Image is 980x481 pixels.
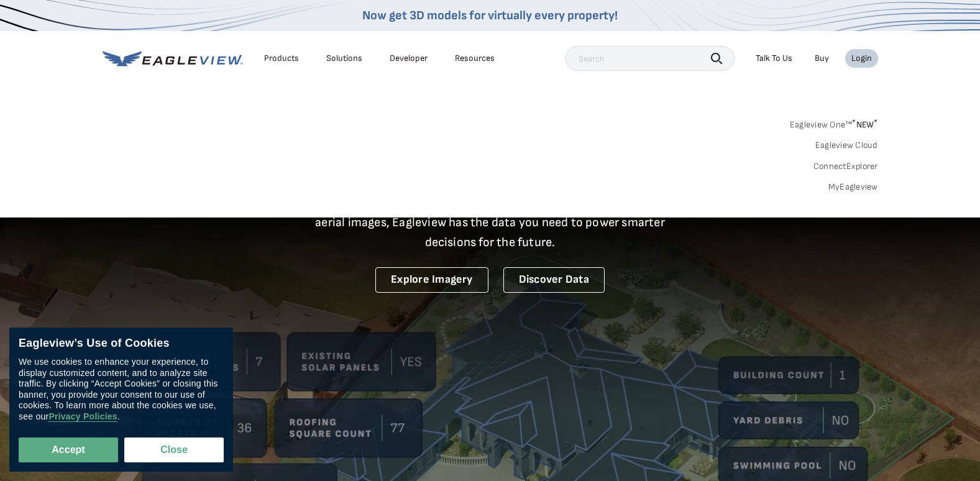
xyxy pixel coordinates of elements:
p: A new era starts here. Built on more than 3.5 billion high-resolution aerial images, Eagleview ha... [300,193,680,252]
input: Search [566,46,735,71]
button: Close [124,437,224,462]
a: Buy [815,53,829,64]
div: Solutions [326,53,362,64]
button: Accept [19,437,118,462]
a: Now get 3D models for virtually every property! [362,8,618,23]
a: Discover Data [503,267,605,293]
div: Eagleview’s Use of Cookies [19,337,224,350]
div: Login [851,53,872,64]
a: MyEagleview [828,181,878,193]
div: Resources [455,53,495,64]
a: ConnectExplorer [813,161,878,172]
a: Privacy Policies [48,411,117,422]
div: We use cookies to enhance your experience, to display customized content, and to analyze site tra... [19,357,224,422]
span: NEW [852,119,877,130]
a: Eagleview Cloud [815,140,878,151]
div: Products [264,53,299,64]
a: Eagleview One™*NEW* [790,116,878,130]
div: Talk To Us [756,53,792,64]
a: Developer [390,53,428,64]
a: Explore Imagery [375,267,488,293]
